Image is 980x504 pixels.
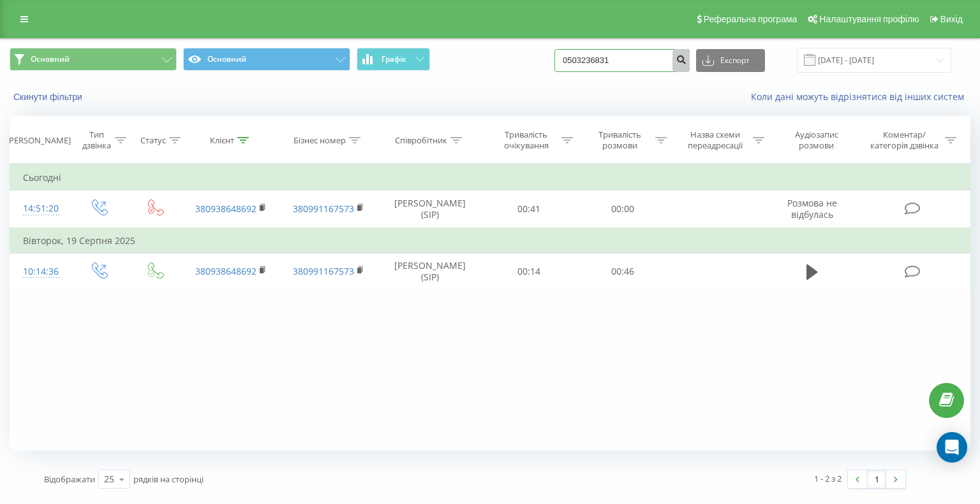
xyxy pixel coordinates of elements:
button: Експорт [696,49,765,72]
div: Назва схеми переадресації [681,129,750,151]
td: 00:00 [576,191,670,228]
a: 380991167573 [293,265,354,277]
a: 380938648692 [195,203,256,215]
td: Вівторок, 19 Серпня 2025 [10,228,970,254]
span: Основний [31,54,70,64]
div: Коментар/категорія дзвінка [867,129,942,151]
span: Реферальна програма [704,14,798,24]
td: [PERSON_NAME] (SIP) [377,191,482,228]
div: Тип дзвінка [81,129,112,151]
div: Статус [140,135,166,146]
span: Відображати [44,473,95,485]
td: 00:14 [482,253,576,290]
td: [PERSON_NAME] (SIP) [377,253,482,290]
span: рядків на сторінці [133,473,204,485]
a: 380991167573 [293,203,354,215]
button: Скинути фільтри [10,91,89,103]
div: [PERSON_NAME] [6,135,71,146]
span: Налаштування профілю [819,14,919,24]
a: 380938648692 [195,265,256,277]
button: Графік [357,48,430,71]
div: Бізнес номер [293,135,346,146]
td: 00:46 [576,253,670,290]
div: Співробітник [395,135,447,146]
div: 25 [104,473,114,486]
div: Аудіозапис розмови [779,129,854,151]
div: Open Intercom Messenger [937,432,967,463]
input: Пошук за номером [554,49,690,72]
td: 00:41 [482,191,576,228]
span: Вихід [940,14,963,24]
button: Основний [10,48,177,71]
div: 1 - 2 з 2 [814,472,842,485]
td: Сьогодні [10,165,970,191]
div: Тривалість розмови [588,129,652,151]
button: Основний [183,48,350,71]
div: Клієнт [210,135,234,146]
span: Розмова не відбулась [787,197,837,220]
a: 1 [867,470,886,488]
a: Коли дані можуть відрізнятися вiд інших систем [751,90,970,103]
div: 14:51:20 [23,196,57,221]
div: 10:14:36 [23,259,57,284]
span: Графік [382,55,406,64]
div: Тривалість очікування [494,129,558,151]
